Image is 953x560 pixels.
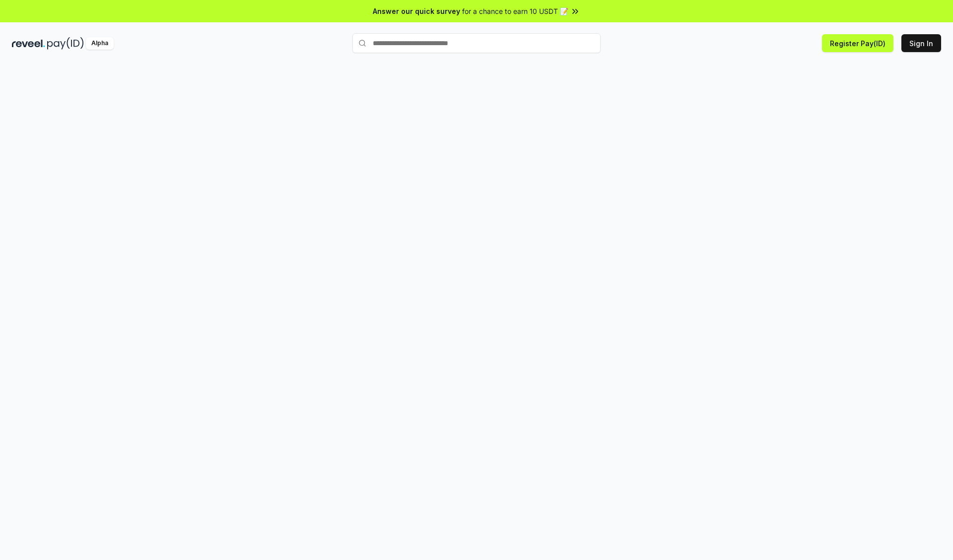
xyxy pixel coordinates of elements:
img: reveel_dark [12,37,45,50]
img: pay_id [47,37,84,50]
div: Alpha [86,37,114,50]
button: Sign In [901,34,941,52]
span: for a chance to earn 10 USDT 📝 [462,6,568,16]
span: Answer our quick survey [373,6,460,16]
button: Register Pay(ID) [822,34,893,52]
